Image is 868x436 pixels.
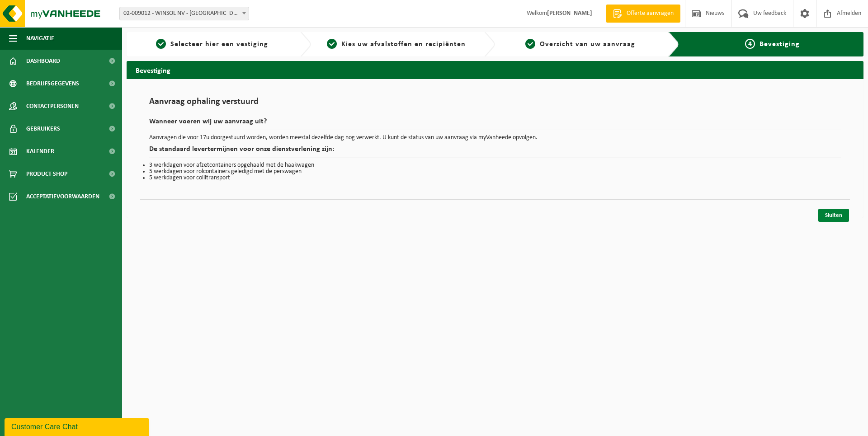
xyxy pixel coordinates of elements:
a: 2Kies uw afvalstoffen en recipiënten [316,39,477,50]
span: Kies uw afvalstoffen en recipiënten [341,41,466,48]
span: Dashboard [26,50,60,72]
span: Acceptatievoorwaarden [26,185,99,208]
span: 02-009012 - WINSOL NV - LEUVEN - ZAVENTEM [120,7,249,20]
span: Bedrijfsgegevens [26,72,79,95]
span: Overzicht van uw aanvraag [540,41,635,48]
span: Contactpersonen [26,95,79,117]
span: 4 [745,39,755,49]
a: Offerte aanvragen [606,5,680,23]
span: Product Shop [26,163,67,185]
h2: De standaard levertermijnen voor onze dienstverlening zijn: [149,145,841,158]
span: Selecteer hier een vestiging [170,41,268,48]
span: 02-009012 - WINSOL NV - LEUVEN - ZAVENTEM [119,7,249,20]
h2: Wanneer voeren wij uw aanvraag uit? [149,118,841,130]
a: 1Selecteer hier een vestiging [131,39,293,50]
span: Gebruikers [26,117,60,140]
iframe: chat widget [5,416,151,436]
span: 2 [327,39,337,49]
span: 1 [156,39,166,49]
li: 5 werkdagen voor rolcontainers geledigd met de perswagen [149,169,841,175]
a: 3Overzicht van uw aanvraag [500,39,661,50]
h1: Aanvraag ophaling verstuurd [149,97,841,111]
li: 5 werkdagen voor collitransport [149,175,841,181]
span: Bevestiging [759,41,800,48]
h2: Bevestiging [127,61,863,79]
li: 3 werkdagen voor afzetcontainers opgehaald met de haakwagen [149,162,841,169]
strong: [PERSON_NAME] [547,10,592,17]
span: Kalender [26,140,54,163]
p: Aanvragen die voor 17u doorgestuurd worden, worden meestal dezelfde dag nog verwerkt. U kunt de s... [149,135,841,141]
span: Navigatie [26,27,54,50]
span: 3 [525,39,535,49]
a: Sluiten [818,209,849,222]
span: Offerte aanvragen [624,9,676,18]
